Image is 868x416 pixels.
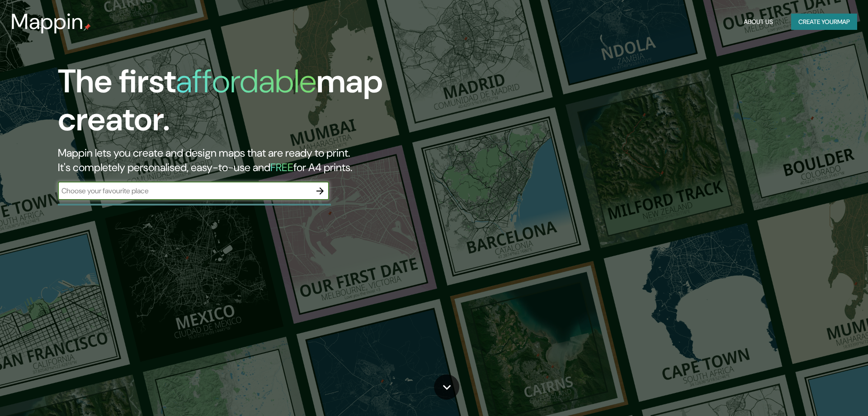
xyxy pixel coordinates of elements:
[740,14,777,30] button: About Us
[270,160,293,174] h5: FREE
[11,9,84,34] h3: Mappin
[84,24,91,31] img: mappin-pin
[176,60,316,102] h1: affordable
[58,62,492,146] h1: The first map creator.
[791,14,857,30] button: Create yourmap
[58,146,492,175] h2: Mappin lets you create and design maps that are ready to print. It's completely personalised, eas...
[58,186,311,196] input: Choose your favourite place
